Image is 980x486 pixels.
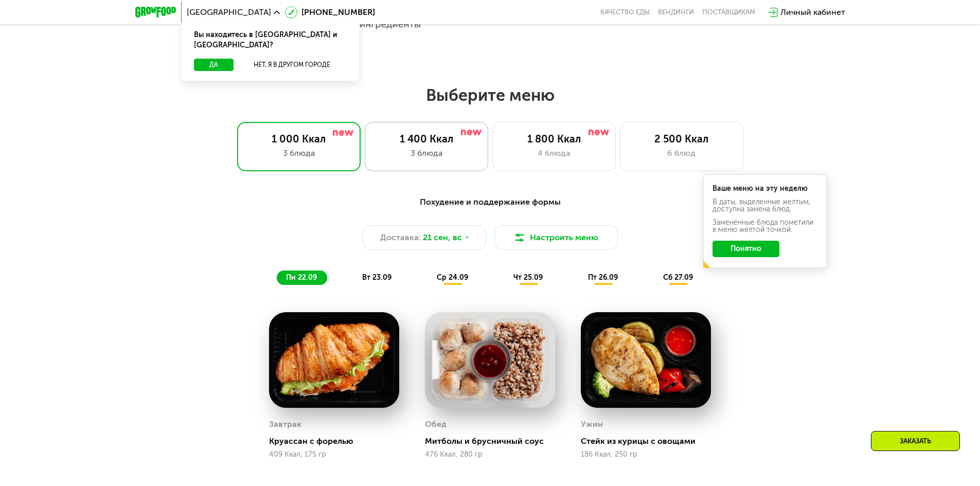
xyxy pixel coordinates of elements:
[588,273,618,282] span: пт 26.09
[269,451,399,459] div: 409 Ккал, 175 гр
[503,133,605,145] div: 1 800 Ккал
[437,273,468,282] span: ср 24.09
[425,436,563,446] div: Митболы и брусничный соус
[631,147,733,159] div: 6 блюд
[187,8,271,16] span: [GEOGRAPHIC_DATA]
[513,273,543,282] span: чт 25.09
[658,8,694,16] a: Вендинги
[780,6,845,19] div: Личный кабинет
[494,225,618,250] button: Настроить меню
[238,59,346,71] button: Нет, я в другом городе
[581,451,711,459] div: 186 Ккал, 250 гр
[712,241,779,257] button: Понятно
[581,417,603,432] div: Ужин
[194,59,234,71] button: Да
[248,147,350,159] div: 3 блюда
[702,8,755,16] div: поставщикам
[712,185,817,192] div: Ваше меню на эту неделю
[600,8,650,16] a: Качество еды
[581,436,719,446] div: Стейк из курицы с овощами
[871,431,960,451] div: Заказать
[285,6,375,19] a: [PHONE_NUMBER]
[712,199,817,213] div: В даты, выделенные желтым, доступна замена блюд.
[425,451,555,459] div: 476 Ккал, 280 гр
[269,436,407,446] div: Круассан с форелью
[503,147,605,159] div: 4 блюда
[380,231,421,244] span: Доставка:
[33,85,947,105] h2: Выберите меню
[663,273,693,282] span: сб 27.09
[425,417,447,432] div: Обед
[423,231,462,244] span: 21 сен, вс
[286,273,317,282] span: пн 22.09
[362,273,391,282] span: вт 23.09
[269,417,301,432] div: Завтрак
[712,219,817,233] div: Заменённые блюда пометили в меню жёлтой точкой.
[248,133,350,145] div: 1 000 Ккал
[186,196,795,209] div: Похудение и поддержание формы
[376,133,477,145] div: 1 400 Ккал
[182,22,359,59] div: Вы находитесь в [GEOGRAPHIC_DATA] и [GEOGRAPHIC_DATA]?
[631,133,733,145] div: 2 500 Ккал
[376,147,477,159] div: 3 блюда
